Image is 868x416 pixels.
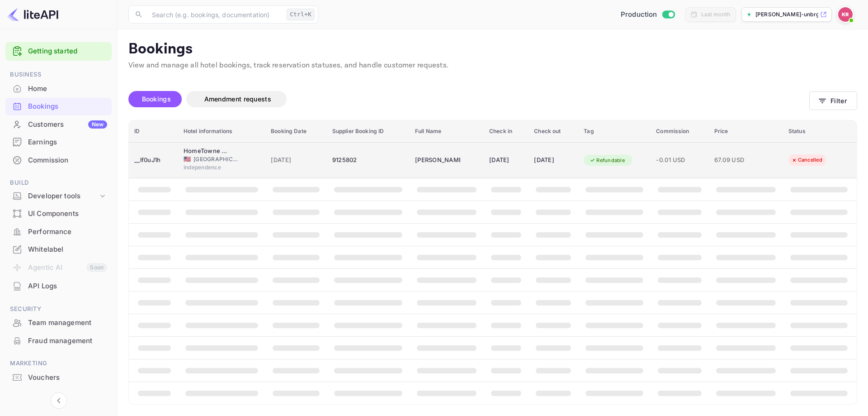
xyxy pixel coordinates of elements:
div: Customers [28,120,107,130]
th: Full Name [410,120,484,143]
div: Developer tools [28,191,98,201]
th: Check in [484,120,528,143]
a: Home [5,80,112,97]
div: Refundable [584,155,631,166]
div: Fraud management [28,336,107,346]
div: Cancelled [785,154,828,166]
th: Status [783,120,857,143]
div: Team management [5,314,112,332]
a: UI Components [5,205,112,222]
a: Fraud management [5,332,112,349]
div: [DATE] [489,153,523,167]
div: Bookings [5,98,112,115]
a: Getting started [28,46,107,57]
a: Whitelabel [5,241,112,258]
div: Ctrl+K [287,9,315,20]
div: account-settings tabs [128,91,809,107]
span: Build [5,178,112,188]
button: Filter [809,91,857,110]
a: Team management [5,314,112,331]
div: Switch to Sandbox mode [617,10,678,20]
div: CustomersNew [5,116,112,134]
table: booking table [129,120,857,405]
th: Commission [651,120,709,143]
span: Marketing [5,359,112,368]
a: Commission [5,152,112,168]
div: Commission [5,152,112,169]
a: Bookings [5,98,112,115]
img: LiteAPI logo [7,7,58,22]
div: UI Components [28,209,107,219]
th: Tag [578,120,651,143]
img: Kobus Roux [838,7,853,22]
div: New [88,120,107,129]
div: Vouchers [5,369,112,387]
th: Check out [528,120,578,143]
a: CustomersNew [5,116,112,133]
div: Fraud management [5,332,112,350]
button: Collapse navigation [51,392,67,409]
div: Home [28,84,107,94]
div: HomeTowne Studios by Red Roof Kansas City - Independence, MO [184,147,229,156]
div: Jerry Frost [415,153,460,167]
a: Performance [5,223,112,240]
div: Commission [28,155,107,166]
th: Hotel informations [178,120,265,143]
a: Earnings [5,134,112,150]
div: 9125802 [332,153,404,167]
span: [GEOGRAPHIC_DATA] [193,155,239,163]
th: ID [129,120,178,143]
span: [DATE] [271,155,321,165]
th: Supplier Booking ID [327,120,410,143]
div: Vouchers [28,373,107,383]
div: Team management [28,318,107,328]
input: Search (e.g. bookings, documentation) [146,5,283,24]
a: Vouchers [5,369,112,386]
div: Getting started [5,42,112,61]
div: Bookings [28,101,107,112]
div: Whitelabel [5,241,112,258]
p: Bookings [128,40,857,58]
th: Price [709,120,783,143]
div: Developer tools [5,188,112,204]
span: Amendment requests [204,95,271,103]
div: API Logs [28,281,107,292]
div: Earnings [5,134,112,151]
span: -0.01 USD [656,155,703,165]
a: API Logs [5,277,112,294]
span: United States of America [184,156,191,162]
span: Production [621,10,657,20]
div: API Logs [5,277,112,295]
div: UI Components [5,205,112,223]
div: Whitelabel [28,244,107,255]
div: Earnings [28,137,107,148]
span: Security [5,304,112,314]
div: Performance [5,223,112,241]
th: Booking Date [265,120,327,143]
p: [PERSON_NAME]-unbrg.[PERSON_NAME]... [755,10,818,19]
div: [DATE] [534,153,573,167]
div: __lf0uJ1h [134,153,173,167]
p: View and manage all hotel bookings, track reservation statuses, and handle customer requests. [128,60,857,71]
span: 67.09 USD [714,155,759,165]
div: Last month [701,10,731,19]
div: Home [5,80,112,98]
span: Bookings [142,95,171,103]
span: Independence [184,163,229,172]
div: Performance [28,227,107,237]
span: Business [5,70,112,80]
